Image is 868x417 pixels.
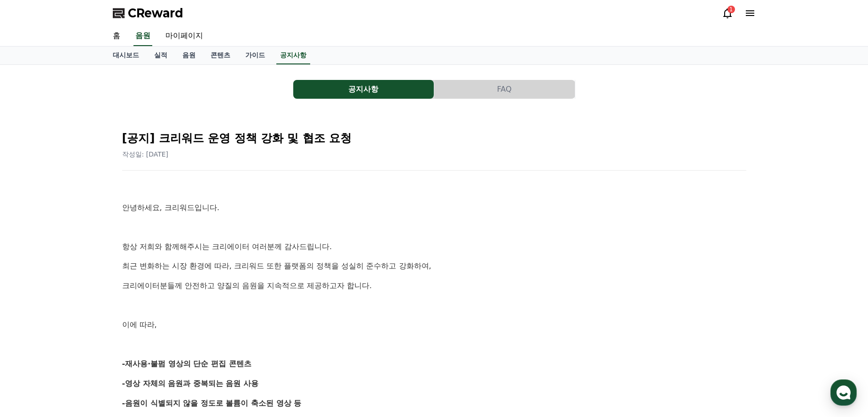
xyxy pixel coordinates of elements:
[122,359,251,368] strong: -재사용·불펌 영상의 단순 편집 콘텐츠
[122,280,746,292] p: 크리에이터분들께 안전하고 양질의 음원을 지속적으로 제공하고자 합니다.
[128,6,183,21] span: CReward
[175,47,203,64] a: 음원
[122,202,746,214] p: 안녕하세요, 크리워드입니다.
[122,399,302,408] strong: -음원이 식별되지 않을 정도로 볼륨이 축소된 영상 등
[122,260,746,272] p: 최근 변화하는 시장 환경에 따라, 크리워드 또한 플랫폼의 정책을 성실히 준수하고 강화하여,
[293,80,434,99] button: 공지사항
[105,47,147,64] a: 대시보드
[722,8,733,19] a: 1
[203,47,238,64] a: 콘텐츠
[276,47,310,64] a: 공지사항
[122,131,746,146] h2: [공지] 크리워드 운영 정책 강화 및 협조 요청
[105,26,128,46] a: 홈
[122,379,259,388] strong: -영상 자체의 음원과 중복되는 음원 사용
[158,26,211,46] a: 마이페이지
[122,150,169,158] span: 작성일: [DATE]
[122,241,746,253] p: 항상 저희와 함께해주시는 크리에이터 여러분께 감사드립니다.
[293,80,434,99] a: 공지사항
[113,6,183,21] a: CReward
[238,47,273,64] a: 가이드
[727,6,735,13] div: 1
[122,319,746,331] p: 이에 따라,
[133,26,152,46] a: 음원
[147,47,175,64] a: 실적
[434,80,575,99] button: FAQ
